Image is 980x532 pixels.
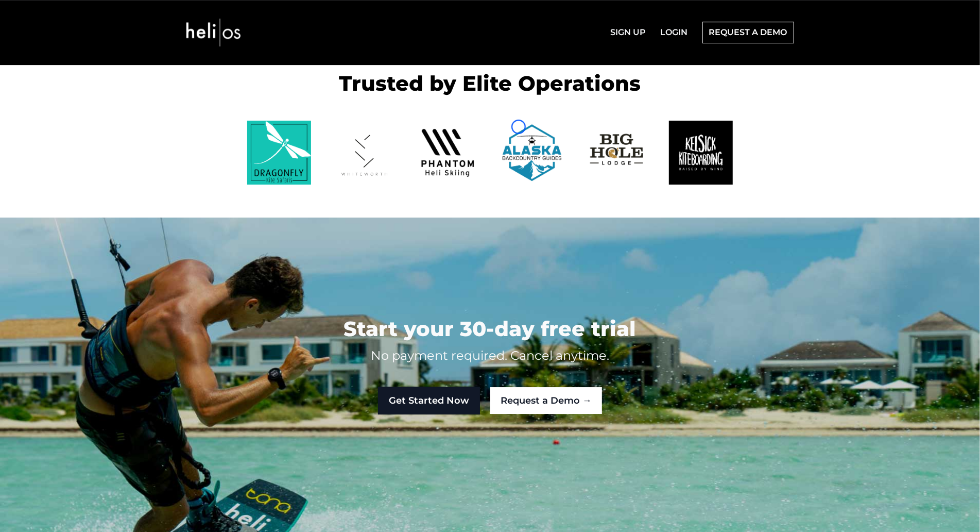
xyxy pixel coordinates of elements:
[378,387,480,414] a: Get Started Now
[186,317,794,341] h3: Start your 30-day free trial
[186,6,240,59] img: Heli OS Logo
[584,121,648,185] img: client logo 5
[332,121,396,185] img: client logo 1
[702,22,794,43] a: REQUEST A DEMO
[490,387,602,414] a: Request a Demo →
[186,347,794,364] h4: No payment required. Cancel anytime.
[247,121,311,185] img: client logo 2
[655,22,694,43] a: LOGIN
[500,121,564,185] img: client logo 4
[669,121,733,185] img: client logo 6
[416,121,480,185] img: client logo 3
[605,22,652,43] a: SIGN UP
[247,71,733,96] h2: Trusted by Elite Operations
